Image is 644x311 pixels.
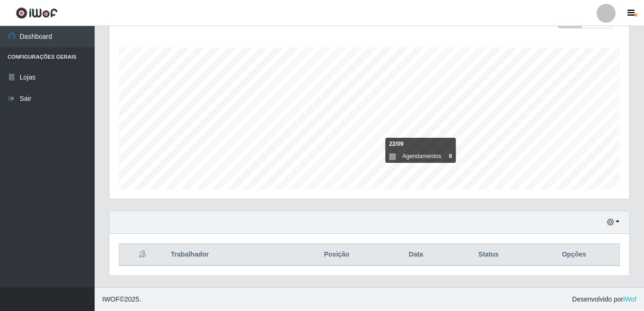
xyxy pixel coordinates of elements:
[102,294,141,304] span: © 2025 .
[102,295,120,303] span: IWOF
[165,244,290,266] th: Trabalhador
[383,244,449,266] th: Data
[623,295,636,303] a: iWof
[16,7,58,19] img: CoreUI Logo
[572,294,636,304] span: Desenvolvido por
[449,244,529,266] th: Status
[290,244,383,266] th: Posição
[529,244,619,266] th: Opções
